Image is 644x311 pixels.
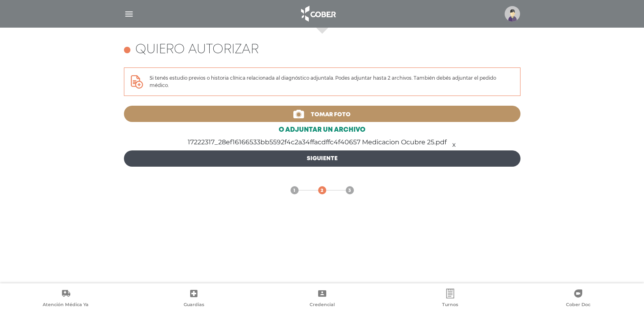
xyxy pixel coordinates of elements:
[442,302,458,309] span: Turnos
[291,186,299,194] a: 1
[386,289,514,309] a: Turnos
[346,186,354,194] a: 3
[297,4,339,24] img: logo_cober_home-white.png
[311,112,351,117] span: Tomar foto
[321,187,323,194] span: 2
[188,140,447,145] span: 17222317_28ef16166533bb5592f4c2a34ffacdffc4f40657 Medicacion Ocubre 25.pdf
[130,289,258,309] a: Guardias
[293,187,295,194] span: 1
[451,140,456,145] a: x
[124,106,520,122] a: Tomar foto
[150,74,514,89] p: Si tenés estudio previos o historia clínica relacionada al diagnóstico adjuntala. Podes adjuntar ...
[318,186,326,194] a: 2
[124,150,520,167] a: Siguiente
[258,289,386,309] a: Credencial
[310,302,335,309] span: Credencial
[348,187,351,194] span: 3
[184,302,204,309] span: Guardias
[514,289,642,309] a: Cober Doc
[566,302,590,309] span: Cober Doc
[135,42,259,58] h4: Quiero autorizar
[2,289,130,309] a: Atención Médica Ya
[43,302,89,309] span: Atención Médica Ya
[124,9,134,19] img: Cober_menu-lines-white.svg
[505,6,520,22] img: profile-placeholder.svg
[124,125,520,135] a: o adjuntar un archivo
